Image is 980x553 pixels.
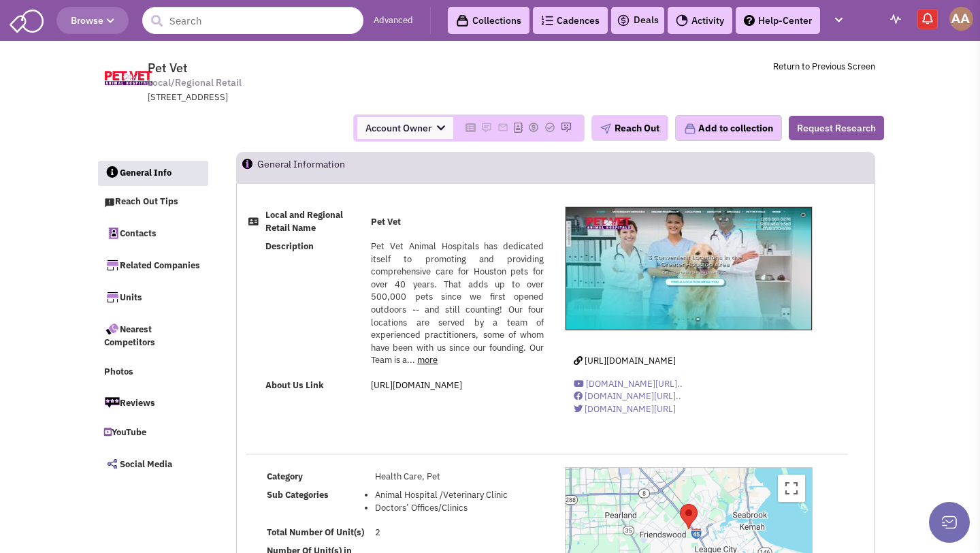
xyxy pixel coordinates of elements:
b: Sub Categories [267,489,329,501]
a: Units [97,283,208,311]
div: [STREET_ADDRESS] [148,91,503,104]
img: icon-collection-lavender-black.svg [456,14,469,27]
span: Local/Regional Retail [148,76,242,90]
a: Collections [448,7,529,34]
a: Advanced [374,14,413,27]
a: [DOMAIN_NAME][URL].. [574,390,681,402]
img: Please add to your accounts [561,122,572,133]
span: Account Owner [357,117,453,139]
a: Related Companies [97,251,208,279]
img: icon-collection-lavender.png [684,123,696,135]
img: Pet Vet [566,207,812,330]
span: [DOMAIN_NAME][URL].. [586,378,683,390]
a: [URL][DOMAIN_NAME] [371,379,462,391]
b: Category [267,471,303,482]
img: Please add to your accounts [481,122,492,133]
a: [DOMAIN_NAME][URL] [574,403,676,415]
a: YouTube [97,420,208,446]
td: 2 [372,524,547,542]
button: Add to collection [675,115,782,141]
li: Animal Hospital /Veterinary Clinic [375,489,544,502]
b: Total Number Of Unit(s) [267,526,364,538]
b: About Us Link [265,379,324,391]
b: Description [265,240,314,252]
a: General Info [98,161,208,187]
img: Please add to your accounts [544,122,555,133]
img: Please add to your accounts [497,122,508,133]
button: Toggle fullscreen view [778,475,805,502]
a: more [417,354,438,366]
img: Abe Arteaga [949,7,973,31]
li: Doctors’ Offices/Clinics [375,502,544,515]
img: Activity.png [676,14,688,27]
div: Pet Vet [680,504,698,529]
b: Pet Vet [371,216,401,227]
a: Return to Previous Screen [773,61,875,72]
a: Deals [617,12,659,29]
img: SmartAdmin [10,7,44,33]
b: Local and Regional Retail Name [265,209,343,234]
span: Pet Vet [148,60,188,76]
input: Search [142,7,363,34]
a: [DOMAIN_NAME][URL].. [574,378,683,390]
button: Browse [56,7,129,34]
button: Reach Out [591,115,668,141]
a: Reach Out Tips [97,189,208,215]
button: Request Research [789,116,884,140]
a: Reviews [97,388,208,417]
span: [URL][DOMAIN_NAME] [585,355,676,366]
span: [DOMAIN_NAME][URL] [585,403,676,415]
img: plane.png [600,123,611,134]
a: Contacts [97,219,208,247]
a: Activity [668,7,732,34]
a: Cadences [533,7,608,34]
a: [URL][DOMAIN_NAME] [574,355,676,366]
span: Browse [71,14,114,27]
a: Social Media [97,449,208,478]
img: Cadences_logo.png [541,16,553,25]
img: help.png [744,15,755,26]
img: icon-deals.svg [617,12,630,29]
h2: General Information [257,153,385,183]
a: Nearest Competitors [97,315,208,356]
td: Health Care, Pet [372,467,547,486]
a: Photos [97,360,208,385]
a: Help-Center [736,7,820,34]
img: Please add to your accounts [528,122,539,133]
span: [DOMAIN_NAME][URL].. [585,390,681,402]
span: Pet Vet Animal Hospitals has dedicated itself to promoting and providing comprehensive care for H... [371,240,544,366]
